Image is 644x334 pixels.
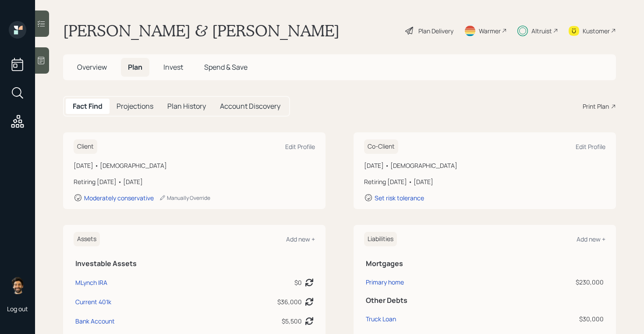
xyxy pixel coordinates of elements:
div: MLynch IRA [75,278,107,287]
h6: Co-Client [364,139,398,154]
div: Add new + [286,235,315,243]
h5: Mortgages [366,259,604,268]
h6: Liabilities [364,232,397,246]
div: Retiring [DATE] • [DATE] [364,177,605,186]
div: $30,000 [503,314,604,323]
span: Overview [77,62,107,72]
div: $0 [294,278,302,287]
div: [DATE] • [DEMOGRAPHIC_DATA] [364,161,605,170]
div: Current 401k [75,297,111,306]
span: Invest [163,62,183,72]
h5: Other Debts [366,296,604,305]
div: Moderately conservative [84,194,154,202]
div: Edit Profile [576,142,605,151]
h5: Investable Assets [75,259,313,268]
div: $230,000 [503,277,604,287]
div: Print Plan [583,102,609,111]
div: [DATE] • [DEMOGRAPHIC_DATA] [74,161,315,170]
h1: [PERSON_NAME] & [PERSON_NAME] [63,21,340,40]
div: $36,000 [277,297,302,306]
div: Set risk tolerance [375,194,424,202]
div: Altruist [531,26,552,36]
div: Truck Loan [366,314,396,323]
h5: Projections [117,102,153,110]
h6: Assets [74,232,100,246]
h5: Plan History [167,102,206,110]
h6: Client [74,139,97,154]
div: Retiring [DATE] • [DATE] [74,177,315,186]
div: Edit Profile [285,142,315,151]
h5: Fact Find [73,102,103,110]
div: Bank Account [75,316,115,326]
div: Kustomer [583,26,610,36]
div: Plan Delivery [418,26,453,36]
div: Add new + [577,235,605,243]
span: Plan [128,62,142,72]
div: $5,500 [282,316,302,326]
div: Manually Override [159,194,210,202]
div: Warmer [479,26,501,36]
h5: Account Discovery [220,102,280,110]
div: Primary home [366,277,404,287]
img: eric-schwartz-headshot.png [9,277,26,294]
div: Log out [7,305,28,313]
span: Spend & Save [204,62,248,72]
